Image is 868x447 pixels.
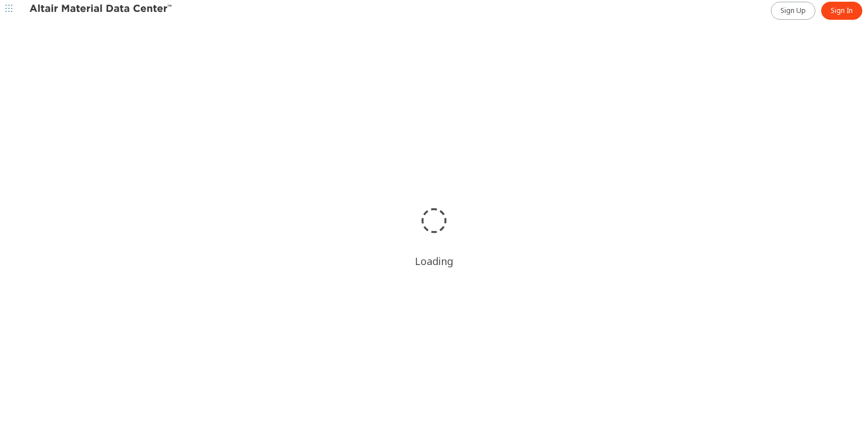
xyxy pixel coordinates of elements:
[29,3,173,15] img: Altair Material Data Center
[780,6,806,15] span: Sign Up
[831,6,853,15] span: Sign In
[415,254,453,268] div: Loading
[771,2,815,20] a: Sign Up
[821,2,862,20] a: Sign In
